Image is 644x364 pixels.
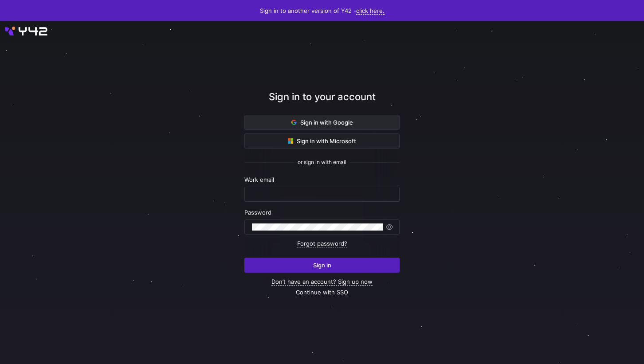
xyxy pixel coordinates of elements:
[244,133,400,149] button: Sign in with Microsoft
[244,258,400,273] button: Sign in
[244,209,271,216] span: Password
[244,115,400,130] button: Sign in with Google
[291,119,353,126] span: Sign in with Google
[356,7,385,15] a: click here.
[271,278,373,286] a: Don’t have an account? Sign up now
[288,137,356,145] span: Sign in with Microsoft
[297,240,347,247] a: Forgot password?
[313,262,331,269] span: Sign in
[298,159,346,165] span: or sign in with email
[296,289,348,296] a: Continue with SSO
[244,176,274,183] span: Work email
[244,90,400,115] div: Sign in to your account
